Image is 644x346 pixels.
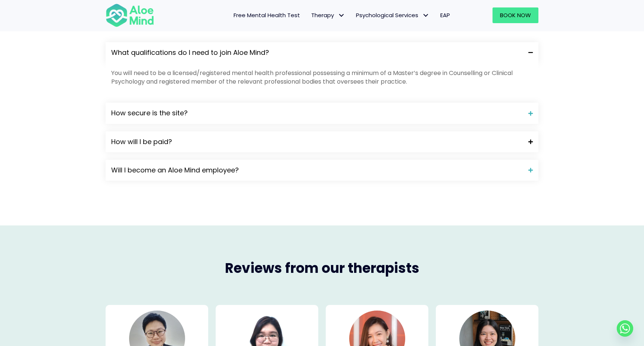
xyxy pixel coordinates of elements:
span: Therapy: submenu [336,10,347,21]
a: Free Mental Health Test [228,7,306,23]
span: Therapy [311,11,345,19]
span: Psychological Services: submenu [420,10,431,21]
p: You will need to be a licensed/registered mental health professional possessing a minimum of a Ma... [111,69,533,86]
span: How secure is the site? [111,108,523,118]
span: EAP [440,11,450,19]
span: What qualifications do I need to join Aloe Mind? [111,48,523,57]
a: Psychological ServicesPsychological Services: submenu [350,7,435,23]
span: Psychological Services [356,11,429,19]
a: Whatsapp [617,320,633,337]
span: Reviews from our therapists [225,259,419,278]
a: EAP [435,7,456,23]
a: TherapyTherapy: submenu [306,7,350,23]
span: Will I become an Aloe Mind employee? [111,165,523,175]
span: Book Now [500,11,531,19]
img: Aloe mind Logo [106,3,154,28]
span: How will I be paid? [111,137,523,147]
nav: Menu [164,7,456,23]
a: Book Now [493,7,538,23]
span: Free Mental Health Test [234,11,300,19]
